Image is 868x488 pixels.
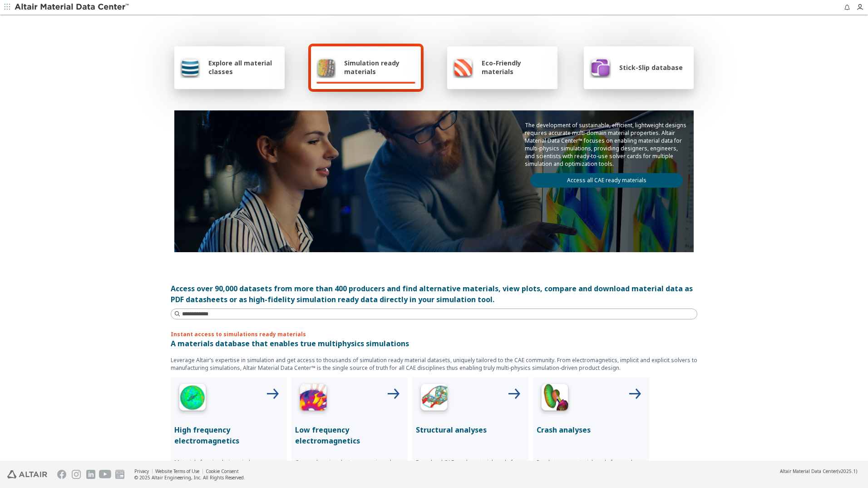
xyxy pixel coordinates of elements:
p: Download CAE ready material cards for leading simulation tools for structual analyses [416,459,525,481]
img: Low Frequency Icon [295,381,331,417]
span: Eco-Friendly materials [482,59,552,76]
img: Eco-Friendly materials [453,56,473,78]
p: Comprehensive electromagnetic and thermal data for accurate e-Motor simulations with Altair FLUX [295,459,404,481]
a: Privacy [134,468,149,474]
img: Explore all material classes [180,56,200,78]
img: Altair Material Data Center [15,3,130,12]
img: Crash Analyses Icon [537,381,573,417]
img: High Frequency Icon [174,381,211,417]
a: Cookie Consent [206,468,239,474]
img: Stick-Slip database [589,56,611,78]
p: Materials for simulating wireless connectivity, electromagnetic compatibility, radar cross sectio... [174,459,283,481]
div: © 2025 Altair Engineering, Inc. All Rights Reserved. [134,474,245,481]
span: Simulation ready materials [344,59,415,76]
img: Structural Analyses Icon [416,381,452,417]
div: (v2025.1) [780,468,857,474]
p: A materials database that enables true multiphysics simulations [171,338,697,349]
p: Low frequency electromagnetics [295,424,404,446]
p: The development of sustainable, efficient, lightweight designs requires accurate multi-domain mat... [525,121,688,168]
p: Crash analyses [537,424,646,435]
a: Website Terms of Use [155,468,199,474]
a: Access all CAE ready materials [530,173,683,188]
p: Instant access to simulations ready materials [171,330,697,338]
p: Structural analyses [416,424,525,435]
img: Altair Engineering [7,470,47,478]
span: Stick-Slip database [619,63,683,72]
p: High frequency electromagnetics [174,424,283,446]
span: Explore all material classes [208,59,279,76]
img: Simulation ready materials [316,56,336,78]
p: Leverage Altair’s expertise in simulation and get access to thousands of simulation ready materia... [171,356,697,372]
div: Access over 90,000 datasets from more than 400 producers and find alternative materials, view plo... [171,283,697,305]
p: Ready to use material cards for crash solvers [537,459,646,473]
span: Altair Material Data Center [780,468,837,474]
